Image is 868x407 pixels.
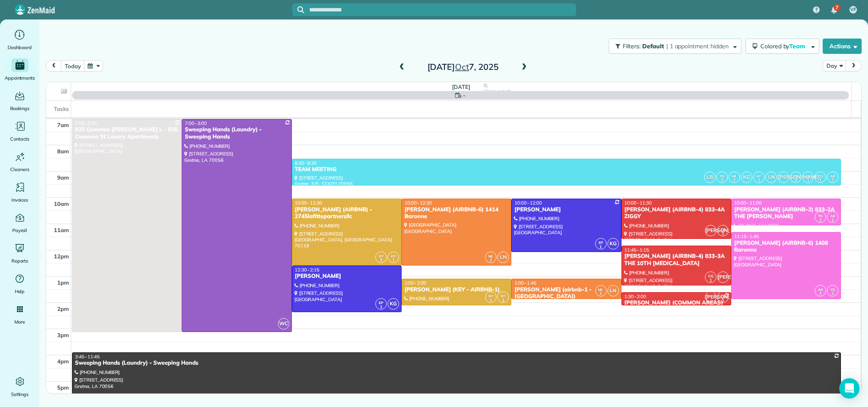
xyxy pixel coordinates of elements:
[185,120,207,126] span: 7:00 - 3:00
[765,172,777,183] span: LN
[292,6,304,13] button: Focus search
[295,267,319,273] span: 12:30 - 2:15
[54,200,69,207] span: 10am
[10,165,29,174] span: Cleaners
[57,174,69,181] span: 9am
[3,241,36,265] a: Reports
[514,286,618,301] div: [PERSON_NAME] (airbnb-1 - [GEOGRAPHIC_DATA])
[705,291,716,303] span: [PERSON_NAME]
[823,60,846,72] button: Day
[754,176,764,184] small: 1
[11,390,29,399] span: Settings
[294,206,399,221] div: [PERSON_NAME] (AIRBNB) - 2745lafittepartnersllc
[732,174,737,178] span: ML
[741,172,752,183] span: KG
[405,200,432,206] span: 10:00 - 12:30
[818,213,823,218] span: YG
[623,42,641,50] span: Filters:
[12,226,28,235] span: Payroll
[501,293,506,298] span: KP
[14,318,25,326] span: More
[278,318,289,329] span: WC
[624,200,652,206] span: 10:00 - 11:30
[8,43,32,52] span: Dashboard
[297,6,304,13] svg: Focus search
[75,126,179,141] div: 925 Common [PERSON_NAME] L - 925 Common St Luxury Apartments
[57,358,69,365] span: 4pm
[405,280,427,286] span: 1:00 - 2:00
[57,332,69,338] span: 3pm
[488,254,494,258] span: ML
[624,253,729,267] div: [PERSON_NAME] (AIRBNB-4) 833-3A THE 10TH [MEDICAL_DATA]
[642,42,665,50] span: Default
[455,61,469,72] span: Oct
[596,290,606,298] small: 2
[3,119,36,143] a: Contacts
[295,160,317,166] span: 8:30 - 9:30
[803,176,813,184] small: 1
[815,216,826,224] small: 2
[376,256,386,264] small: 3
[815,176,826,184] small: 1
[57,122,69,128] span: 7am
[11,196,28,204] span: Invoices
[609,39,741,54] button: Filters: Default | 1 appointment hidden
[294,273,399,280] div: [PERSON_NAME]
[54,227,69,233] span: 11am
[793,174,799,178] span: KP
[818,174,823,178] span: CG
[514,200,542,206] span: 10:00 - 12:00
[624,299,729,314] div: [PERSON_NAME] (COMMON AREAS) 833 BARONNE
[718,296,728,305] small: 1
[734,240,838,254] div: [PERSON_NAME] (AIRBNB-6) 1408 Baronne
[846,60,862,72] button: next
[61,60,84,72] button: today
[605,39,741,54] a: Filters: Default | 1 appointment hidden
[514,206,618,213] div: [PERSON_NAME]
[624,293,646,299] span: 1:30 - 2:00
[75,360,838,367] div: Sweeping Hands (Laundry) - Sweeping Hands
[721,227,726,232] span: CG
[75,354,100,360] span: 3:45 - 11:45
[830,287,835,292] span: YG
[825,1,843,19] div: 7 unread notifications
[295,200,322,206] span: 10:00 - 12:30
[57,305,69,312] span: 2pm
[734,200,762,206] span: 10:00 - 11:00
[3,375,36,399] a: Settings
[3,180,36,204] a: Invoices
[624,247,649,253] span: 11:45 - 1:15
[704,172,715,183] span: LB
[599,240,603,245] span: EP
[607,238,619,249] span: KG
[3,211,36,235] a: Payroll
[54,105,69,112] span: Tasks
[705,225,716,236] span: [PERSON_NAME]
[835,4,838,11] span: 7
[607,285,619,296] span: LN
[718,230,728,238] small: 1
[815,290,826,298] small: 2
[823,39,862,54] button: Actions
[830,213,835,218] span: AR
[452,83,470,90] span: [DATE]
[497,252,509,263] span: LN
[3,28,36,52] a: Dashboard
[757,174,761,178] span: EP
[404,206,509,221] div: [PERSON_NAME] (AIRBNB-6) 1414 Baronne
[3,89,36,113] a: Bookings
[717,176,727,184] small: 2
[391,254,396,258] span: KP
[598,287,603,292] span: ML
[818,287,823,292] span: AR
[379,254,384,258] span: KP
[514,280,536,286] span: 1:00 - 1:45
[806,174,811,178] span: KP
[57,279,69,286] span: 1pm
[75,120,97,126] span: 7:00 - 3:00
[789,42,807,50] span: Team
[46,60,62,72] button: prev
[54,253,69,260] span: 12pm
[404,286,509,293] div: [PERSON_NAME] (KEY - AIRBNB-1)
[830,174,835,178] span: AR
